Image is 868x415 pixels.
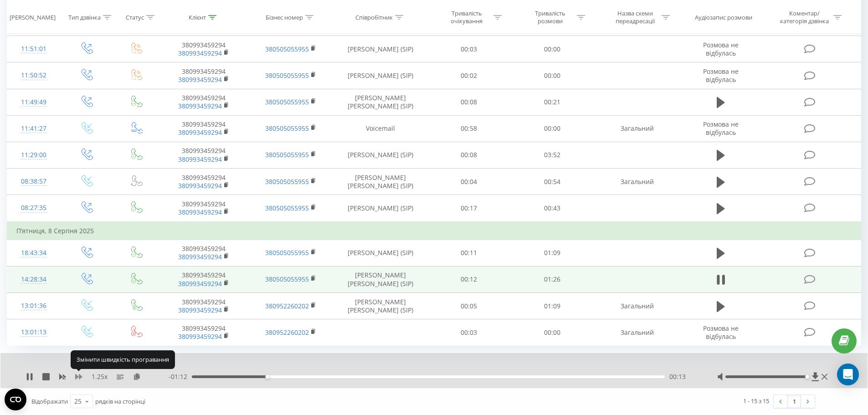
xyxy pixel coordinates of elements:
[16,67,51,84] div: 11:50:52
[178,279,222,288] a: 380993459294
[427,142,511,168] td: 00:08
[178,332,222,341] a: 380993459294
[837,364,859,385] div: Open Intercom Messenger
[160,142,247,168] td: 380993459294
[511,89,594,115] td: 00:21
[178,181,222,190] a: 380993459294
[334,266,427,292] td: [PERSON_NAME] [PERSON_NAME] (SIP)
[160,240,247,266] td: 380993459294
[178,306,222,314] a: 380993459294
[334,62,427,89] td: [PERSON_NAME] (SIP)
[160,319,247,346] td: 380993459294
[334,195,427,222] td: [PERSON_NAME] (SIP)
[334,293,427,319] td: [PERSON_NAME] [PERSON_NAME] (SIP)
[265,97,309,106] a: 380505055955
[427,319,511,346] td: 00:03
[511,195,594,222] td: 00:43
[265,45,309,53] a: 380505055955
[169,372,192,381] span: - 01:12
[669,372,686,381] span: 00:13
[427,89,511,115] td: 00:08
[703,41,739,57] span: Розмова не відбулась
[16,173,51,190] div: 08:38:57
[778,10,831,25] div: Коментар/категорія дзвінка
[16,93,51,111] div: 11:49:49
[511,266,594,292] td: 01:26
[427,115,511,142] td: 00:58
[160,89,247,115] td: 380993459294
[265,328,309,337] a: 380952260202
[265,275,309,283] a: 380505055955
[31,397,68,405] span: Відображати
[7,222,861,240] td: П’ятниця, 8 Серпня 2025
[16,244,51,262] div: 18:43:34
[265,177,309,186] a: 380505055955
[703,67,739,84] span: Розмова не відбулась
[265,124,309,133] a: 380505055955
[511,293,594,319] td: 01:09
[355,13,393,21] div: Співробітник
[126,13,144,21] div: Статус
[334,89,427,115] td: [PERSON_NAME] [PERSON_NAME] (SIP)
[266,13,303,21] div: Бізнес номер
[427,293,511,319] td: 00:05
[92,372,108,381] span: 1.25 x
[265,71,309,80] a: 380505055955
[427,266,511,292] td: 00:12
[178,155,222,164] a: 380993459294
[695,13,752,21] div: Аудіозапис розмови
[160,115,247,142] td: 380993459294
[160,62,247,89] td: 380993459294
[178,49,222,57] a: 380993459294
[511,240,594,266] td: 01:09
[805,375,809,379] div: Accessibility label
[334,115,427,142] td: Voicemail
[178,252,222,261] a: 380993459294
[743,396,769,405] div: 1 - 15 з 15
[266,375,269,379] div: Accessibility label
[265,150,309,159] a: 380505055955
[703,120,739,137] span: Розмова не відбулась
[16,297,51,315] div: 13:01:36
[334,240,427,266] td: [PERSON_NAME] (SIP)
[594,319,680,346] td: Загальний
[160,36,247,62] td: 380993459294
[178,75,222,84] a: 380993459294
[703,324,739,341] span: Розмова не відбулась
[511,142,594,168] td: 03:52
[265,248,309,257] a: 380505055955
[427,240,511,266] td: 00:11
[511,62,594,89] td: 00:00
[160,266,247,292] td: 380993459294
[16,40,51,58] div: 11:51:01
[160,169,247,195] td: 380993459294
[594,169,680,195] td: Загальний
[787,395,801,408] a: 1
[178,102,222,110] a: 380993459294
[10,13,56,21] div: [PERSON_NAME]
[334,36,427,62] td: [PERSON_NAME] (SIP)
[334,169,427,195] td: [PERSON_NAME] [PERSON_NAME] (SIP)
[511,169,594,195] td: 00:54
[16,199,51,217] div: 08:27:35
[16,120,51,138] div: 11:41:27
[16,323,51,341] div: 13:01:13
[611,10,659,25] div: Назва схеми переадресації
[427,36,511,62] td: 00:03
[334,142,427,168] td: [PERSON_NAME] (SIP)
[511,319,594,346] td: 00:00
[265,204,309,212] a: 380505055955
[5,389,26,410] button: Open CMP widget
[594,293,680,319] td: Загальний
[71,350,175,369] div: Змінити швидкість програвання
[526,10,575,25] div: Тривалість розмови
[511,115,594,142] td: 00:00
[427,62,511,89] td: 00:02
[427,195,511,222] td: 00:17
[427,169,511,195] td: 00:04
[189,13,206,21] div: Клієнт
[160,293,247,319] td: 380993459294
[16,271,51,288] div: 14:28:34
[594,115,680,142] td: Загальний
[178,128,222,137] a: 380993459294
